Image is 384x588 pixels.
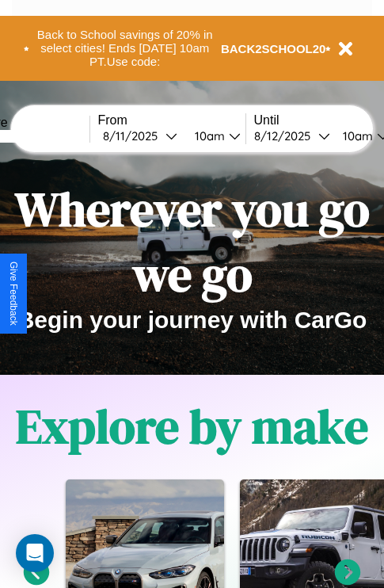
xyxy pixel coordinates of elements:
[221,42,326,55] b: BACK2SCHOOL20
[103,128,165,143] div: 8 / 11 / 2025
[16,534,54,572] div: Open Intercom Messenger
[187,128,229,143] div: 10am
[8,262,19,326] div: Give Feedback
[16,394,368,459] h1: Explore by make
[182,128,245,144] button: 10am
[29,24,221,73] button: Back to School savings of 20% in select cities! Ends [DATE] 10am PT.Use code:
[254,128,318,143] div: 8 / 12 / 2025
[98,113,245,128] label: From
[98,128,182,144] button: 8/11/2025
[335,128,377,143] div: 10am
